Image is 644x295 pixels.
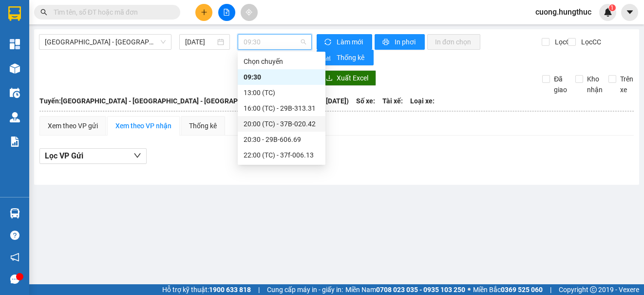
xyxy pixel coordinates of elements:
[577,37,603,47] span: Lọc CC
[246,9,252,16] span: aim
[550,284,551,295] span: |
[468,288,471,292] span: ⚪️
[218,4,235,21] button: file-add
[238,54,325,69] div: Chọn chuyến
[324,39,333,46] span: sync
[621,4,638,21] button: caret-down
[375,34,425,50] button: printerIn phơi
[10,275,19,284] span: message
[185,37,215,47] input: 15/08/2025
[5,25,23,74] img: logo.jpg
[317,50,374,65] button: bar-chartThống kê
[376,286,465,294] strong: 0708 023 035 - 0935 103 250
[54,7,169,18] input: Tìm tên, số ĐT hoặc mã đơn
[501,286,543,294] strong: 0369 525 060
[39,148,147,164] button: Lọc VP Gửi
[223,9,230,16] span: file-add
[324,54,333,62] span: bar-chart
[10,208,20,218] img: warehouse-icon
[48,120,98,131] div: Xem theo VP gửi
[39,97,270,105] b: Tuyến: [GEOGRAPHIC_DATA] - [GEOGRAPHIC_DATA] - [GEOGRAPHIC_DATA]
[410,96,435,106] span: Loại xe:
[10,137,20,147] img: solution-icon
[337,52,366,63] span: Thống kê
[133,152,141,159] span: down
[209,286,251,294] strong: 1900 633 818
[28,8,102,88] b: XE GIƯỜNG NẰM CAO CẤP HÙNG THỤC
[244,118,320,129] div: 20:00 (TC) - 37B-020.42
[382,39,391,46] span: printer
[610,4,614,11] span: 1
[244,103,320,114] div: 16:00 (TC) - 29B-313.31
[195,4,212,21] button: plus
[244,72,320,82] div: 09:30
[382,96,403,106] span: Tài xế:
[625,8,634,17] span: caret-down
[241,4,258,21] button: aim
[604,8,612,17] img: icon-new-feature
[244,35,306,49] span: 09:30
[10,231,19,240] span: question-circle
[337,37,364,47] span: Làm mới
[10,39,20,49] img: dashboard-icon
[427,34,480,50] button: In đơn chọn
[10,253,19,262] span: notification
[189,120,217,131] div: Thống kê
[317,34,372,50] button: syncLàm mới
[10,88,20,98] img: warehouse-icon
[267,284,343,295] span: Cung cấp máy in - giấy in:
[10,63,20,74] img: warehouse-icon
[244,134,320,145] div: 20:30 - 29B-606.69
[10,112,20,122] img: warehouse-icon
[318,70,376,86] button: downloadXuất Excel
[115,120,171,131] div: Xem theo VP nhận
[590,286,597,293] span: copyright
[258,284,260,295] span: |
[616,74,637,95] span: Trên xe
[473,284,543,295] span: Miền Bắc
[244,87,320,98] div: 13:00 (TC)
[528,6,599,18] span: cuong.hungthuc
[244,56,320,67] div: Chọn chuyến
[550,74,571,95] span: Đã giao
[8,6,21,21] img: logo-vxr
[356,96,375,106] span: Số xe:
[244,150,320,160] div: 22:00 (TC) - 37f-006.13
[45,35,166,49] span: Bắc Ninh - Hà Nội - Tân Kỳ
[609,4,616,11] sup: 1
[162,284,251,295] span: Hỗ trợ kỹ thuật:
[40,9,47,16] span: search
[45,150,83,162] span: Lọc VP Gửi
[201,9,208,16] span: plus
[395,37,417,47] span: In phơi
[583,74,606,95] span: Kho nhận
[551,37,576,47] span: Lọc CR
[345,284,465,295] span: Miền Nam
